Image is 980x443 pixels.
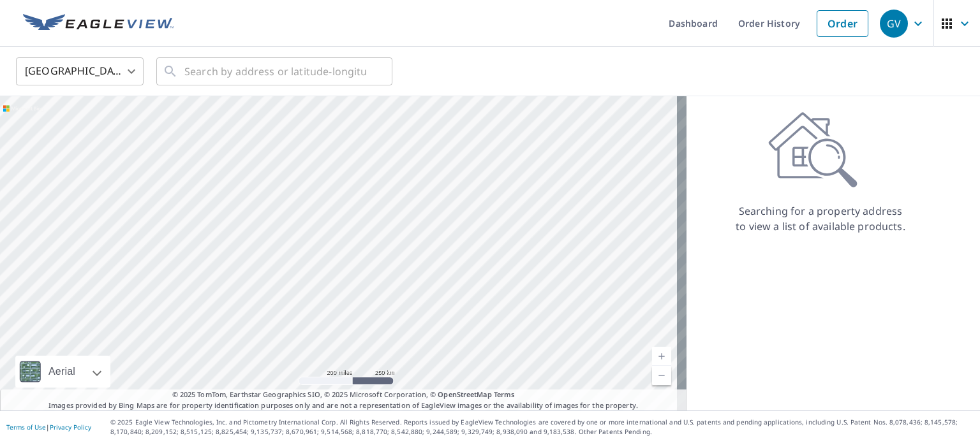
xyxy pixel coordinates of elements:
[494,389,515,399] a: Terms
[172,389,515,400] span: © 2025 TomTom, Earthstar Geographics SIO, © 2025 Microsoft Corporation, ©
[15,356,110,388] div: Aerial
[880,10,908,38] div: GV
[735,203,906,234] p: Searching for a property address to view a list of available products.
[6,423,46,432] a: Terms of Use
[652,347,671,366] a: Current Level 5, Zoom In
[6,423,91,431] p: |
[45,356,79,388] div: Aerial
[184,54,366,89] input: Search by address or latitude-longitude
[23,14,174,33] img: EV Logo
[50,423,91,432] a: Privacy Policy
[652,366,671,385] a: Current Level 5, Zoom Out
[16,54,144,89] div: [GEOGRAPHIC_DATA]
[110,418,974,437] p: © 2025 Eagle View Technologies, Inc. and Pictometry International Corp. All Rights Reserved. Repo...
[438,389,491,399] a: OpenStreetMap
[817,10,868,37] a: Order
